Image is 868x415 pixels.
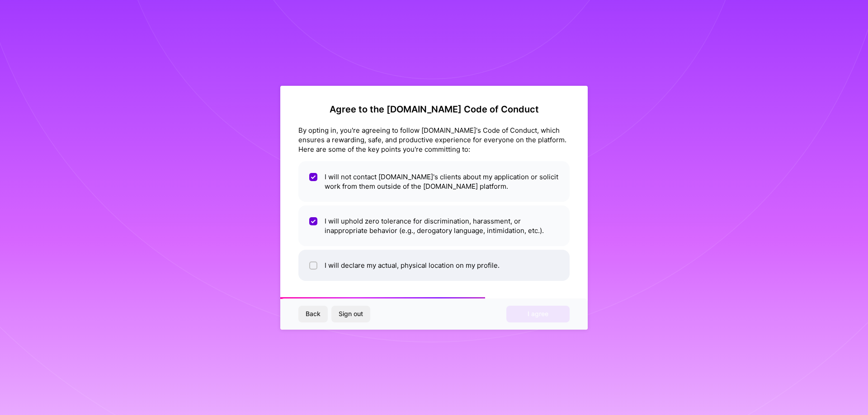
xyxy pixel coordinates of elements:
span: Sign out [339,309,363,318]
li: I will uphold zero tolerance for discrimination, harassment, or inappropriate behavior (e.g., der... [298,205,570,246]
button: Sign out [331,306,370,322]
li: I will not contact [DOMAIN_NAME]'s clients about my application or solicit work from them outside... [298,161,570,202]
span: Back [306,309,321,318]
button: Back [298,306,328,322]
h2: Agree to the [DOMAIN_NAME] Code of Conduct [298,104,570,115]
li: I will declare my actual, physical location on my profile. [298,250,570,281]
div: By opting in, you're agreeing to follow [DOMAIN_NAME]'s Code of Conduct, which ensures a rewardin... [298,126,570,154]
